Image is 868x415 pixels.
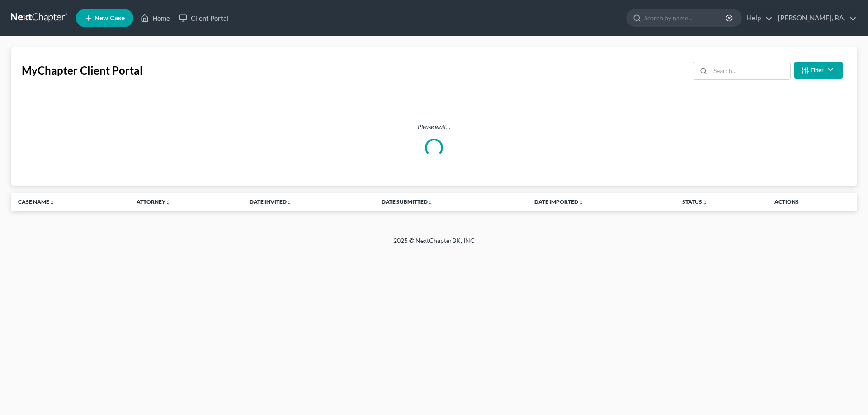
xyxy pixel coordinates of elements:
[18,122,850,131] p: Please wait...
[382,198,433,205] a: Date Submittedunfold_more
[175,10,233,26] a: Client Portal
[534,198,584,205] a: Date Importedunfold_more
[682,198,708,205] a: Statusunfold_more
[710,62,790,79] input: Search...
[767,193,857,211] th: Actions
[176,236,692,252] div: 2025 © NextChapterBK, INC
[136,10,175,26] a: Home
[287,200,292,205] i: unfold_more
[428,200,433,205] i: unfold_more
[578,200,584,205] i: unfold_more
[644,9,727,26] input: Search by name...
[137,198,171,205] a: Attorneyunfold_more
[794,62,843,79] button: Filter
[742,10,773,26] a: Help
[702,200,708,205] i: unfold_more
[22,63,143,78] div: MyChapter Client Portal
[49,200,55,205] i: unfold_more
[165,200,171,205] i: unfold_more
[250,198,292,205] a: Date Invitedunfold_more
[18,198,55,205] a: Case Nameunfold_more
[774,10,857,26] a: [PERSON_NAME], P.A.
[94,15,125,22] span: New Case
